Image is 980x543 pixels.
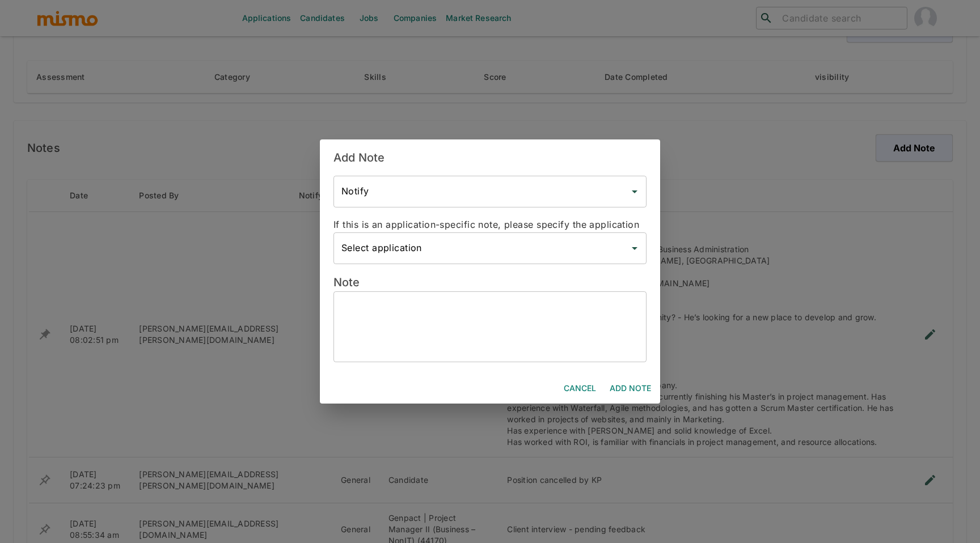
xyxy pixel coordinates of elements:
[320,139,660,176] h2: Add Note
[605,378,656,399] button: Add Note
[333,275,360,289] span: Note
[559,378,601,399] button: Cancel
[333,219,639,230] span: If this is an application-specific note, please specify the application
[627,240,643,256] button: Open
[627,184,643,200] button: Open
